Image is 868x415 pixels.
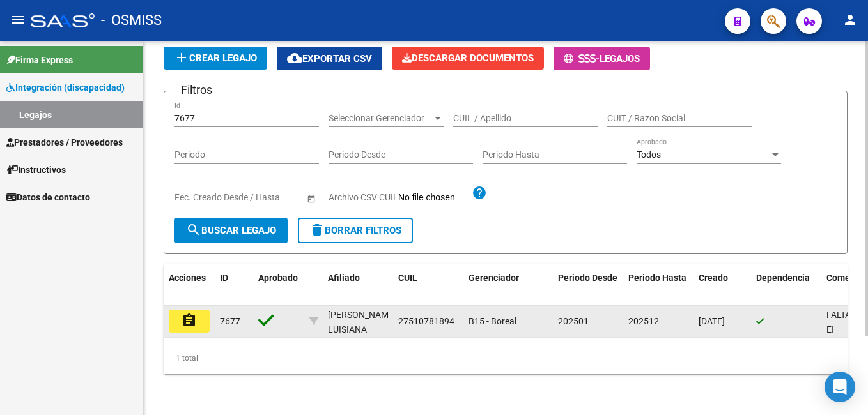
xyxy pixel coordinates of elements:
[392,47,544,70] button: Descargar Documentos
[328,273,360,283] span: Afiliado
[699,316,725,326] span: [DATE]
[182,313,197,328] mat-icon: assignment
[751,264,821,306] datatable-header-cell: Dependencia
[328,308,396,337] div: [PERSON_NAME] LUISIANA
[756,273,810,283] span: Dependencia
[169,273,206,283] span: Acciones
[463,264,553,306] datatable-header-cell: Gerenciador
[469,273,519,283] span: Gerenciador
[637,149,661,160] span: Todos
[393,264,463,306] datatable-header-cell: CUIL
[553,264,623,306] datatable-header-cell: Periodo Desde
[558,273,617,283] span: Periodo Desde
[699,273,728,283] span: Creado
[220,316,240,326] span: 7677
[472,185,487,200] mat-icon: help
[402,52,534,64] span: Descargar Documentos
[215,264,253,306] datatable-header-cell: ID
[600,53,640,64] span: Legajos
[220,273,228,283] span: ID
[225,192,288,203] input: End date
[825,372,855,402] div: Open Intercom Messenger
[304,192,318,205] button: Open calendar
[628,273,686,283] span: Periodo Hasta
[398,192,472,204] input: Archivo CSV CUIL
[174,192,214,203] input: Start date
[6,190,90,204] span: Datos de contacto
[6,135,123,149] span: Prestadores / Proveedores
[694,264,751,306] datatable-header-cell: Creado
[554,47,650,70] button: -Legajos
[174,52,257,64] span: Crear Legajo
[101,6,162,34] span: - OSMISS
[329,113,432,124] span: Seleccionar Gerenciador
[323,264,393,306] datatable-header-cell: Afiliado
[842,12,858,27] mat-icon: person
[309,225,401,236] span: Borrar Filtros
[258,273,298,283] span: Aprobado
[309,222,325,238] mat-icon: delete
[287,50,302,66] mat-icon: cloud_download
[398,273,417,283] span: CUIL
[164,342,848,374] div: 1 total
[174,218,288,243] button: Buscar Legajo
[564,53,600,64] span: -
[186,222,201,238] mat-icon: search
[6,163,66,177] span: Instructivos
[298,218,413,243] button: Borrar Filtros
[287,53,372,64] span: Exportar CSV
[253,264,304,306] datatable-header-cell: Aprobado
[174,81,219,99] h3: Filtros
[186,225,276,236] span: Buscar Legajo
[277,47,382,70] button: Exportar CSV
[6,80,125,94] span: Integración (discapacidad)
[398,316,454,326] span: 27510781894
[469,316,516,326] span: B15 - Boreal
[174,50,189,65] mat-icon: add
[329,192,398,202] span: Archivo CSV CUIL
[164,47,267,70] button: Crear Legajo
[10,12,26,27] mat-icon: menu
[6,53,73,67] span: Firma Express
[558,316,589,326] span: 202501
[623,264,694,306] datatable-header-cell: Periodo Hasta
[164,264,215,306] datatable-header-cell: Acciones
[628,316,659,326] span: 202512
